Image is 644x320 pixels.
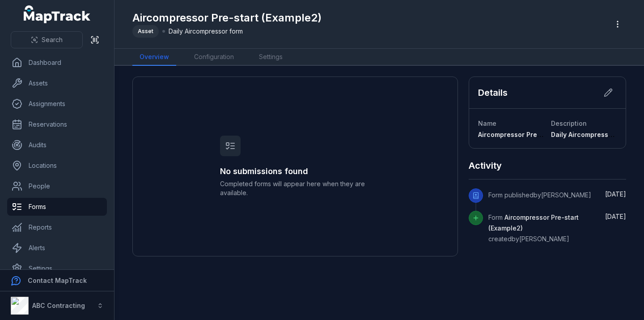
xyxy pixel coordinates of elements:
[551,119,587,127] span: Description
[478,119,496,127] span: Name
[551,131,631,138] span: Daily Aircompressor form
[132,11,322,25] h1: Aircompressor Pre-start (Example2)
[24,5,91,23] a: MapTrack
[478,86,508,99] h2: Details
[11,31,83,48] button: Search
[7,54,107,72] a: Dashboard
[220,165,370,178] h3: No submissions found
[252,49,290,66] a: Settings
[605,213,626,220] time: 02/09/2025, 10:58:26 am
[7,115,107,133] a: Reservations
[7,260,107,277] a: Settings
[605,190,626,198] span: [DATE]
[220,179,370,197] span: Completed forms will appear here when they are available.
[488,191,591,199] span: Form published by [PERSON_NAME]
[7,239,107,257] a: Alerts
[28,277,87,284] strong: Contact MapTrack
[7,157,107,175] a: Locations
[7,177,107,195] a: People
[469,159,502,172] h2: Activity
[7,74,107,92] a: Assets
[478,131,592,138] span: Aircompressor Pre-start (Example2)
[7,95,107,113] a: Assignments
[7,198,107,216] a: Forms
[187,49,241,66] a: Configuration
[132,25,159,38] div: Asset
[7,218,107,236] a: Reports
[605,213,626,220] span: [DATE]
[132,49,176,66] a: Overview
[605,190,626,198] time: 02/09/2025, 11:00:02 am
[169,27,243,36] span: Daily Aircompressor form
[488,213,579,243] span: Form created by [PERSON_NAME]
[488,213,579,232] span: Aircompressor Pre-start (Example2)
[32,302,85,309] strong: ABC Contracting
[42,35,63,44] span: Search
[7,136,107,154] a: Audits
